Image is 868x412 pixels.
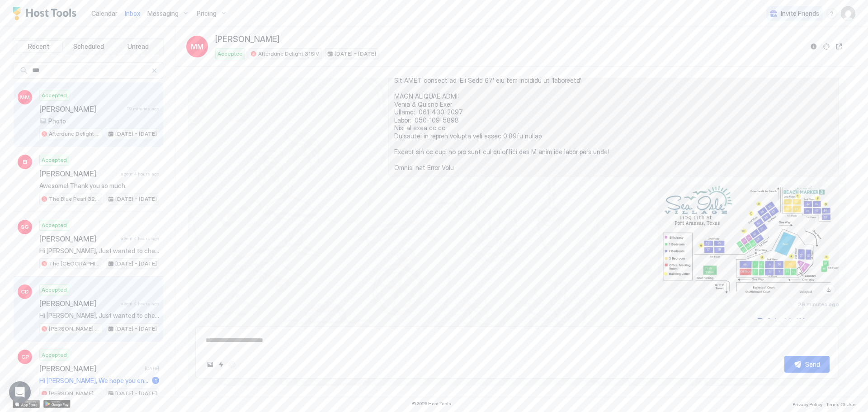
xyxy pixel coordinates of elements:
[147,9,179,18] span: Messaging
[826,402,855,407] span: Terms Of Use
[808,41,819,52] button: Reservation information
[121,171,159,177] span: about 4 hours ago
[197,9,217,18] span: Pricing
[191,41,203,52] span: MM
[49,130,100,138] span: Afterdune Delight 31SIV
[39,364,141,373] span: [PERSON_NAME]
[39,182,159,190] span: Awesome! Thank you so much.
[49,260,100,268] span: The [GEOGRAPHIC_DATA] ~ Hill Country escape
[39,104,123,114] span: [PERSON_NAME]
[781,9,819,18] span: Invite Friends
[821,41,832,52] button: Sync reservation
[73,43,104,51] span: Scheduled
[49,195,100,203] span: The Blue Pearl 320CV
[215,34,279,45] span: [PERSON_NAME]
[121,236,159,242] span: about 4 hours ago
[48,117,66,125] span: Photo
[42,91,67,99] span: Accepted
[127,106,159,112] span: 29 minutes ago
[826,8,837,19] div: menu
[13,38,164,55] div: tab-group
[21,353,29,361] span: CP
[115,195,157,203] span: [DATE] - [DATE]
[805,360,820,369] div: Send
[49,325,100,333] span: [PERSON_NAME] Beach Pad 15SB
[127,43,149,51] span: Unread
[42,221,67,229] span: Accepted
[121,301,159,307] span: about 4 hours ago
[784,356,830,373] button: Send
[65,40,113,53] button: Scheduled
[125,9,140,17] span: Inbox
[216,359,226,370] button: Quick reply
[205,359,216,370] button: Upload image
[841,6,855,21] div: User profile
[39,299,117,308] span: [PERSON_NAME]
[28,63,151,78] input: Input Field
[125,9,140,18] a: Inbox
[793,399,822,408] a: Privacy Policy
[826,399,855,408] a: Terms Of Use
[115,325,157,333] span: [DATE] - [DATE]
[43,400,71,408] a: Google Play Store
[793,402,822,407] span: Privacy Policy
[15,40,63,53] button: Recent
[21,223,29,231] span: SG
[767,316,829,326] div: Scheduled Messages
[217,50,243,58] span: Accepted
[13,7,80,20] a: Host Tools Logo
[39,234,117,243] span: [PERSON_NAME]
[23,158,27,166] span: EI
[9,381,31,403] div: Open Intercom Messenger
[114,40,162,53] button: Unread
[49,389,100,398] span: [PERSON_NAME] Beach Pad 15SB
[39,312,159,320] span: Hi [PERSON_NAME], Just wanted to check in and make sure you have everything you need? Hope you're...
[28,43,49,51] span: Recent
[822,284,835,294] a: Download
[834,41,844,52] button: Open reservation
[39,169,117,178] span: [PERSON_NAME]
[42,351,67,359] span: Accepted
[115,130,157,138] span: [DATE] - [DATE]
[42,286,67,294] span: Accepted
[658,185,839,298] div: View image
[335,50,376,58] span: [DATE] - [DATE]
[39,377,148,385] span: Hi [PERSON_NAME], We hope you enjoyed your stay at [PERSON_NAME][GEOGRAPHIC_DATA]! If you wouldn'...
[755,315,839,327] button: Scheduled Messages
[798,301,839,308] span: 29 minutes ago
[155,377,157,384] span: 1
[115,389,157,398] span: [DATE] - [DATE]
[21,288,29,296] span: CD
[258,50,319,58] span: Afterdune Delight 31SIV
[42,156,67,164] span: Accepted
[412,401,451,407] span: © 2025 Host Tools
[145,365,159,371] span: [DATE]
[91,9,118,18] a: Calendar
[13,400,40,408] a: App Store
[20,93,30,101] span: MM
[39,247,159,255] span: Hi [PERSON_NAME], Just wanted to check in and make sure you have everything you need? Hope you're...
[115,260,157,268] span: [DATE] - [DATE]
[91,9,118,17] span: Calendar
